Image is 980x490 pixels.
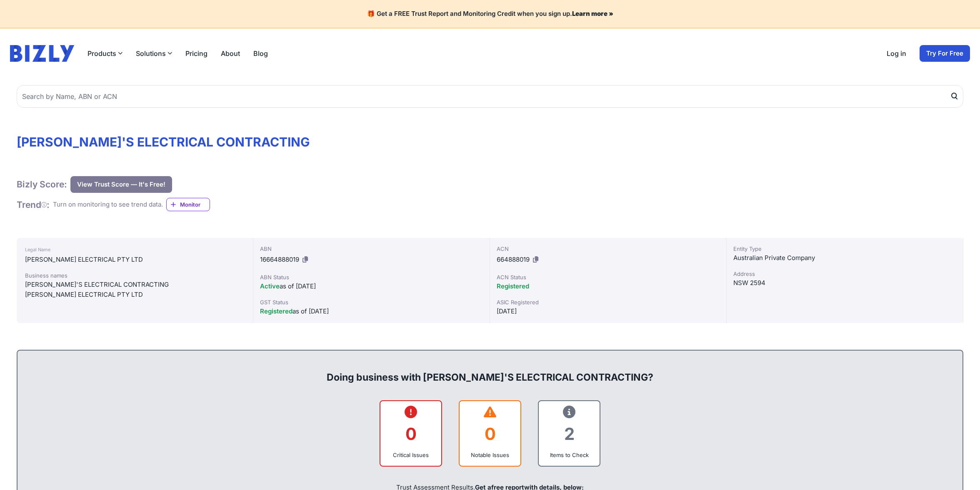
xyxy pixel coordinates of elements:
h1: Trend : [17,199,50,210]
div: ABN Status [260,273,483,281]
a: Learn more » [572,10,613,18]
div: NSW 2594 [733,278,956,288]
h1: [PERSON_NAME]'S ELECTRICAL CONTRACTING [17,134,963,149]
a: About [221,48,240,58]
a: Try For Free [920,45,970,62]
span: 16664888019 [260,255,299,263]
div: GST Status [260,298,483,306]
span: 664888019 [497,255,530,263]
div: Items to Check [545,451,593,459]
div: 0 [387,417,435,451]
button: Solutions [136,48,172,58]
div: Entity Type [733,245,956,253]
div: Legal Name [25,245,245,255]
span: Active [260,282,280,290]
div: [PERSON_NAME] ELECTRICAL PTY LTD [25,255,245,265]
span: Registered [260,307,292,315]
span: Monitor [180,200,210,209]
div: Business names [25,271,245,280]
h4: 🎁 Get a FREE Trust Report and Monitoring Credit when you sign up. [10,10,970,18]
div: [PERSON_NAME]'S ELECTRICAL CONTRACTING [25,280,245,290]
div: ABN [260,245,483,253]
a: Pricing [185,48,207,58]
div: as of [DATE] [260,281,483,291]
h1: Bizly Score: [17,179,67,190]
div: ACN [497,245,720,253]
div: ACN Status [497,273,720,281]
input: Search by Name, ABN or ACN [17,85,963,108]
span: Registered [497,282,529,290]
div: Turn on monitoring to see trend data. [53,200,163,210]
button: Products [87,48,122,58]
a: Blog [253,48,268,58]
div: Critical Issues [387,451,435,459]
a: Monitor [166,198,210,211]
div: Notable Issues [466,451,514,459]
div: 2 [545,417,593,451]
div: as of [DATE] [260,306,483,316]
div: Address [733,270,956,278]
div: [DATE] [497,306,720,316]
div: [PERSON_NAME] ELECTRICAL PTY LTD [25,290,245,300]
div: ASIC Registered [497,298,720,306]
button: View Trust Score — It's Free! [70,176,172,193]
div: Australian Private Company [733,253,956,263]
div: Doing business with [PERSON_NAME]'S ELECTRICAL CONTRACTING? [26,357,954,384]
div: 0 [466,417,514,451]
a: Log in [887,48,906,58]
